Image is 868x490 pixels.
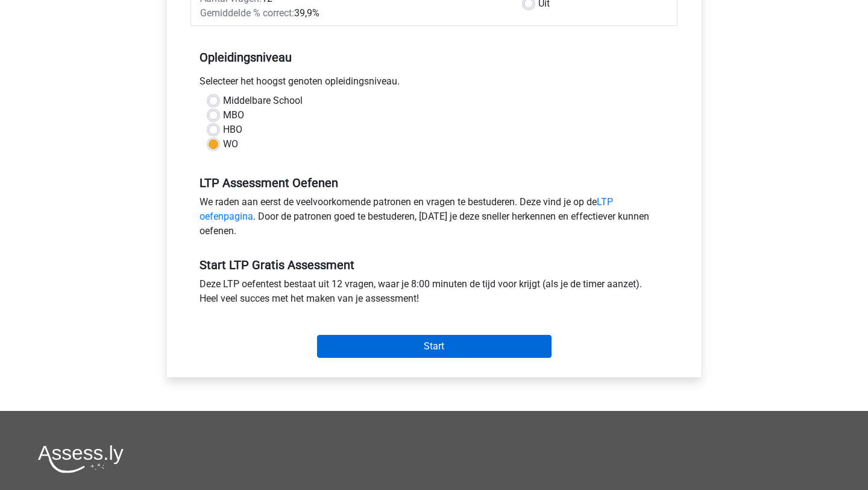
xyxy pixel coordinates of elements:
[200,258,668,272] h5: Start LTP Gratis Assessment
[200,176,668,190] h5: LTP Assessment Oefenen
[317,335,552,358] input: Start
[38,445,124,473] img: Assessly logo
[190,195,678,243] div: We raden aan eerst de veelvoorkomende patronen en vragen te bestuderen. Deze vind je op de . Door...
[223,94,303,108] label: Middelbare School
[190,277,678,311] div: Deze LTP oefentest bestaat uit 12 vragen, waar je 8:00 minuten de tijd voor krijgt (als je de tim...
[223,137,238,151] label: WO
[191,6,515,21] div: 39,9%
[200,45,668,69] h5: Opleidingsniveau
[200,7,294,19] span: Gemiddelde % correct:
[190,74,678,94] div: Selecteer het hoogst genoten opleidingsniveau.
[223,108,244,122] label: MBO
[223,122,242,137] label: HBO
